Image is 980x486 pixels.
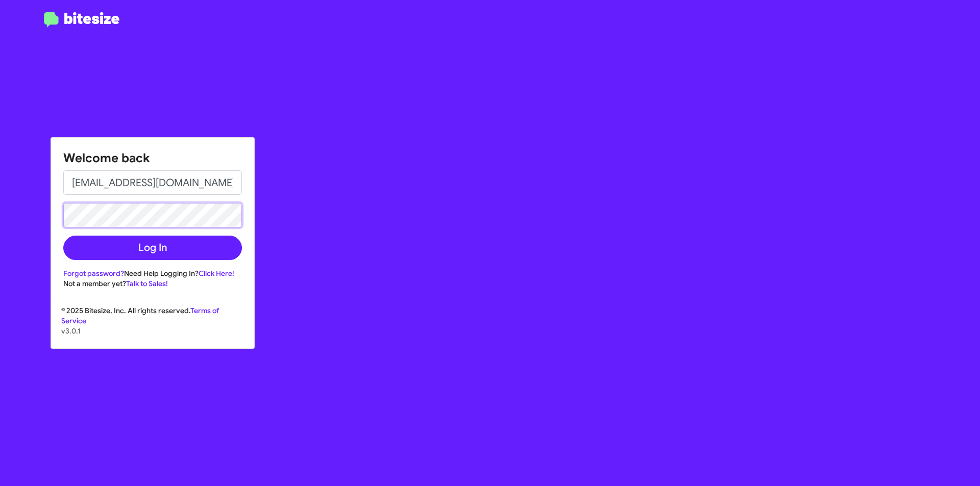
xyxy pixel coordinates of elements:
div: Not a member yet? [63,278,242,289]
p: v3.0.1 [61,326,244,336]
h1: Welcome back [63,150,242,166]
a: Click Here! [199,269,234,278]
button: Log In [63,236,242,260]
a: Forgot password? [63,269,124,278]
input: Email address [63,170,242,195]
div: © 2025 Bitesize, Inc. All rights reserved. [51,305,254,348]
div: Need Help Logging In? [63,268,242,278]
a: Talk to Sales! [126,279,168,288]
